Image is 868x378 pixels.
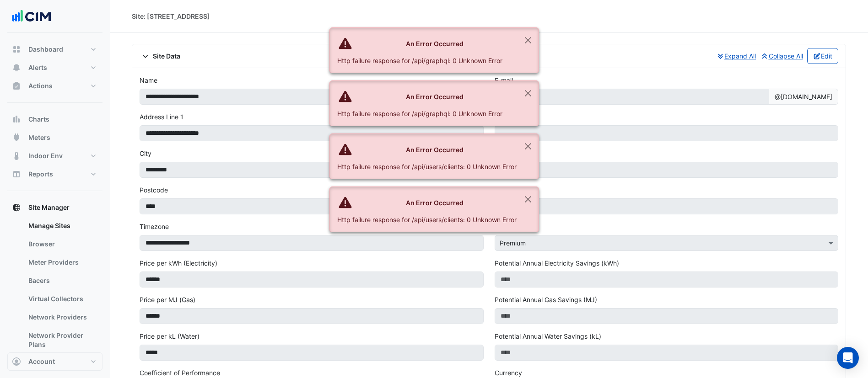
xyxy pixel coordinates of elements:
[140,368,220,378] label: Coefficient of Performance
[12,63,21,72] app-icon: Alerts
[28,115,49,124] span: Charts
[28,63,47,72] span: Alerts
[7,40,102,59] button: Dashboard
[140,51,180,61] span: Site Data
[337,215,517,224] div: Http failure response for /api/users/clients: 0 Unknown Error
[337,162,517,171] div: Http failure response for /api/users/clients: 0 Unknown Error
[28,151,63,160] span: Indoor Env
[7,352,102,371] button: Account
[12,151,21,160] app-icon: Indoor Env
[12,170,21,179] app-icon: Reports
[140,222,169,231] label: Timezone
[12,45,21,54] app-icon: Dashboard
[406,146,464,154] strong: An Error Occurred
[7,165,102,183] button: Reports
[406,93,464,101] strong: An Error Occurred
[495,368,522,378] label: Currency
[12,115,21,124] app-icon: Charts
[28,170,53,179] span: Reports
[12,203,21,212] app-icon: Site Manager
[769,89,838,105] span: @[DOMAIN_NAME]
[12,133,21,142] app-icon: Meters
[21,326,102,354] a: Network Provider Plans
[7,59,102,77] button: Alerts
[406,199,464,207] strong: An Error Occurred
[28,81,53,91] span: Actions
[518,134,539,159] button: Close
[518,187,539,212] button: Close
[21,235,102,253] a: Browser
[337,109,517,118] div: Http failure response for /api/graphql: 0 Unknown Error
[807,48,839,64] button: Edit
[140,149,151,158] label: City
[337,56,517,65] div: Http failure response for /api/graphql: 0 Unknown Error
[7,147,102,165] button: Indoor Env
[716,48,757,64] button: Expand All
[495,258,619,268] label: Potential Annual Electricity Savings (kWh)
[518,81,539,106] button: Close
[7,77,102,95] button: Actions
[140,112,183,122] label: Address Line 1
[140,185,168,195] label: Postcode
[837,347,859,369] div: Open Intercom Messenger
[21,253,102,272] a: Meter Providers
[28,203,70,212] span: Site Manager
[11,7,52,26] img: Company Logo
[21,217,102,235] a: Manage Sites
[518,28,539,53] button: Close
[7,128,102,147] button: Meters
[12,81,21,91] app-icon: Actions
[7,110,102,128] button: Charts
[21,290,102,308] a: Virtual Collectors
[495,295,597,304] label: Potential Annual Gas Savings (MJ)
[132,11,210,21] div: Site: [STREET_ADDRESS]
[140,331,199,341] label: Price per kL (Water)
[140,295,195,304] label: Price per MJ (Gas)
[28,357,55,366] span: Account
[7,198,102,217] button: Site Manager
[21,308,102,326] a: Network Providers
[760,48,803,64] button: Collapse All
[140,258,217,268] label: Price per kWh (Electricity)
[495,331,601,341] label: Potential Annual Water Savings (kL)
[140,75,157,85] label: Name
[28,45,63,54] span: Dashboard
[406,40,464,48] strong: An Error Occurred
[28,133,50,142] span: Meters
[21,272,102,290] a: Bacers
